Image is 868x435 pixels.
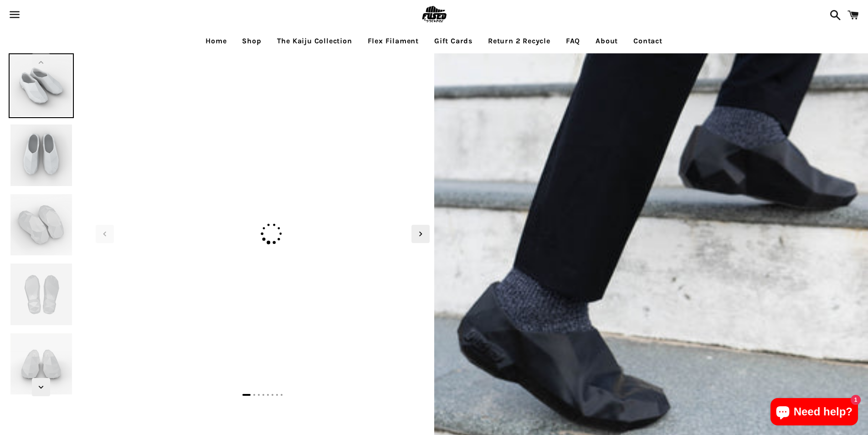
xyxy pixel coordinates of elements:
span: Go to slide 6 [272,394,273,396]
a: Return 2 Recycle [481,30,557,52]
a: Flex Filament [361,30,426,52]
img: [3D printed Shoes] - lightweight custom 3dprinted shoes sneakers sandals fused footwear [9,262,73,326]
a: FAQ [559,30,587,52]
img: [3D printed Shoes] - lightweight custom 3dprinted shoes sneakers sandals fused footwear [9,192,73,257]
a: About [589,30,625,52]
span: Go to slide 2 [253,394,255,396]
a: Contact [627,30,669,52]
span: Go to slide 5 [267,394,269,396]
img: [3D printed Shoes] - lightweight custom 3dprinted shoes sneakers sandals fused footwear [9,53,73,118]
a: Shop [235,30,268,52]
inbox-online-store-chat: Shopify online store chat [768,398,861,428]
span: Go to slide 1 [242,394,251,396]
img: [3D printed Shoes] - lightweight custom 3dprinted shoes sneakers sandals fused footwear [9,331,73,396]
a: Gift Cards [427,30,479,52]
div: Next slide [411,225,430,243]
a: Home [199,30,233,52]
img: [3D printed Shoes] - lightweight custom 3dprinted shoes sneakers sandals fused footwear [9,123,73,187]
img: [3D printed Shoes] - lightweight custom 3dprinted shoes sneakers sandals fused footwear [91,58,434,62]
a: The Kaiju Collection [270,30,359,52]
span: Go to slide 3 [258,394,260,396]
div: Previous slide [96,225,114,243]
span: Go to slide 7 [276,394,278,396]
span: Go to slide 4 [262,394,264,396]
span: Go to slide 8 [281,394,282,396]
